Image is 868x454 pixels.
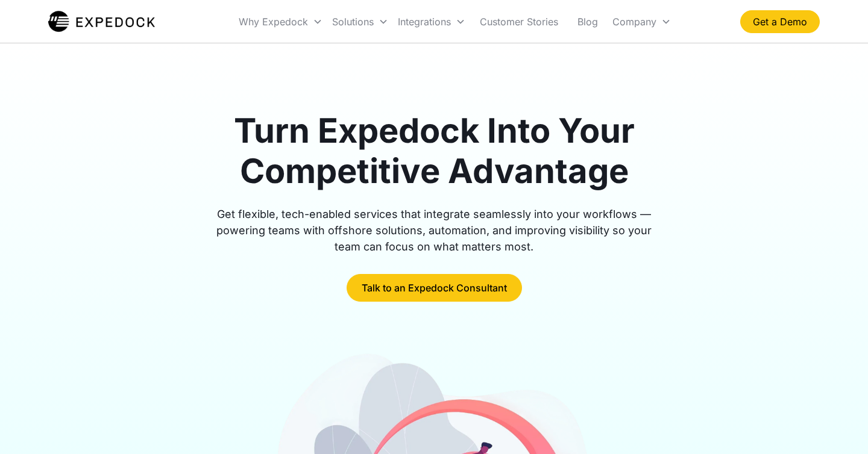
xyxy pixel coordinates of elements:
[203,111,665,191] h1: Turn Expedock Into Your Competitive Advantage
[239,16,308,28] div: Why Expedock
[470,1,568,42] a: Customer Stories
[398,16,451,28] div: Integrations
[393,1,470,42] div: Integrations
[608,1,676,42] div: Company
[740,10,820,33] a: Get a Demo
[568,1,608,42] a: Blog
[332,16,374,28] div: Solutions
[234,1,327,42] div: Why Expedock
[48,10,155,34] img: Expedock Logo
[347,274,522,302] a: Talk to an Expedock Consultant
[612,16,656,28] div: Company
[203,206,665,255] div: Get flexible, tech-enabled services that integrate seamlessly into your workflows — powering team...
[327,1,393,42] div: Solutions
[48,10,155,34] a: home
